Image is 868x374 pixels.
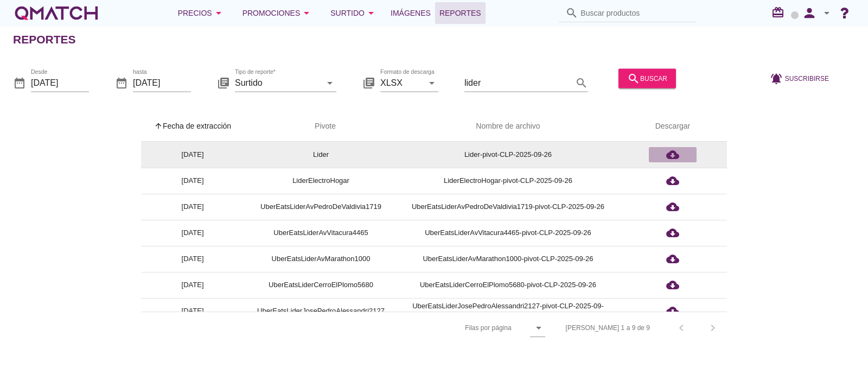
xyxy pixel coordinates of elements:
td: UberEatsLiderJosePedroAlessandri2127 [244,298,398,324]
i: arrow_drop_down [425,76,438,89]
span: Imágenes [391,7,431,20]
td: UberEatsLiderAvPedroDeValdivia1719 [244,194,398,220]
i: cloud_download [666,174,679,187]
i: cloud_download [666,305,679,318]
a: Reportes [435,2,486,24]
td: [DATE] [141,142,244,168]
input: Tipo de reporte* [235,74,321,91]
td: [DATE] [141,168,244,194]
button: Surtido [322,2,386,24]
i: person [799,5,820,21]
i: notifications_active [770,72,785,85]
td: LiderElectroHogar [244,168,398,194]
td: [DATE] [141,246,244,272]
i: cloud_download [666,226,679,239]
i: redeem [771,6,789,19]
button: Promociones [234,2,322,24]
i: arrow_upward [154,122,163,130]
td: UberEatsLiderAvVitacura4465-pivot-CLP-2025-09-26 [398,220,618,246]
td: UberEatsLiderJosePedroAlessandri2127-pivot-CLP-2025-09-26 [398,298,618,324]
i: cloud_download [666,252,679,265]
i: cloud_download [666,200,679,213]
button: Precios [169,2,234,24]
button: buscar [618,68,676,88]
td: UberEatsLiderCerroElPlomo5680 [244,272,398,298]
i: arrow_drop_down [820,7,833,20]
input: Formato de descarga [380,74,423,91]
td: [DATE] [141,220,244,246]
div: Precios [178,7,225,20]
i: search [565,7,578,20]
td: Lider-pivot-CLP-2025-09-26 [398,142,618,168]
td: UberEatsLiderAvVitacura4465 [244,220,398,246]
div: [PERSON_NAME] 1 a 9 de 9 [566,323,650,333]
i: arrow_drop_down [532,321,545,334]
div: Filas por página [356,312,545,344]
div: Promociones [242,7,314,20]
th: Pivote: Not sorted. Activate to sort ascending. [244,111,398,142]
a: white-qmatch-logo [13,2,100,24]
input: Buscar productos [580,4,689,22]
a: Imágenes [386,2,435,24]
input: Filtrar por texto [464,74,573,91]
div: Surtido [330,7,378,20]
span: Suscribirse [785,73,829,83]
div: buscar [627,72,667,85]
i: date_range [115,76,128,89]
td: UberEatsLiderAvMarathon1000 [244,246,398,272]
i: arrow_drop_down [365,7,378,20]
td: Lider [244,142,398,168]
i: date_range [13,76,26,89]
input: Desde [31,74,89,91]
td: UberEatsLiderCerroElPlomo5680-pivot-CLP-2025-09-26 [398,272,618,298]
i: arrow_drop_down [300,7,313,20]
td: UberEatsLiderAvPedroDeValdivia1719-pivot-CLP-2025-09-26 [398,194,618,220]
td: [DATE] [141,272,244,298]
td: UberEatsLiderAvMarathon1000-pivot-CLP-2025-09-26 [398,246,618,272]
i: search [575,76,588,89]
th: Descargar: Not sorted. [618,111,727,142]
i: library_books [362,76,375,89]
h2: Reportes [13,31,76,48]
i: cloud_download [666,148,679,161]
span: Reportes [439,7,481,20]
td: [DATE] [141,298,244,324]
th: Fecha de extracción: Sorted ascending. Activate to sort descending. [141,111,244,142]
i: arrow_drop_down [212,7,225,20]
input: hasta [133,74,191,91]
i: arrow_drop_down [323,76,336,89]
th: Nombre de archivo: Not sorted. [398,111,618,142]
i: cloud_download [666,278,679,291]
td: [DATE] [141,194,244,220]
i: search [627,72,640,85]
i: library_books [217,76,230,89]
button: Suscribirse [761,68,838,88]
td: LiderElectroHogar-pivot-CLP-2025-09-26 [398,168,618,194]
